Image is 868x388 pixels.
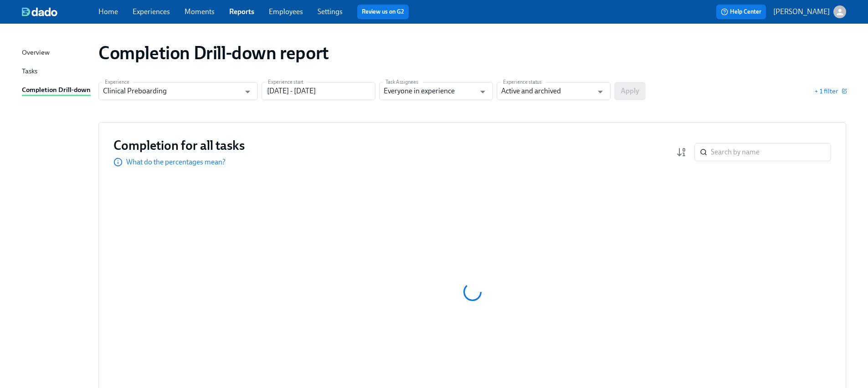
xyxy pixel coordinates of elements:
[185,7,215,16] a: Moments
[22,85,91,96] a: Completion Drill-down
[773,5,846,18] button: [PERSON_NAME]
[22,7,57,16] img: dado
[318,7,343,16] a: Settings
[773,7,830,17] p: [PERSON_NAME]
[593,85,607,99] button: Open
[676,147,687,158] svg: Completion rate (low to high)
[22,47,50,59] div: Overview
[229,7,254,16] a: Reports
[716,5,766,19] button: Help Center
[476,85,490,99] button: Open
[711,143,831,161] input: Search by name
[98,42,329,64] h1: Completion Drill-down report
[133,7,170,16] a: Experiences
[22,47,91,59] a: Overview
[362,7,404,16] a: Review us on G2
[113,137,245,153] h3: Completion for all tasks
[721,7,761,16] span: Help Center
[241,85,255,99] button: Open
[126,157,226,167] p: What do the percentages mean?
[269,7,303,16] a: Employees
[357,5,409,19] button: Review us on G2
[98,7,118,16] a: Home
[814,87,846,96] button: + 1 filter
[22,66,91,77] a: Tasks
[22,66,37,77] div: Tasks
[22,7,98,16] a: dado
